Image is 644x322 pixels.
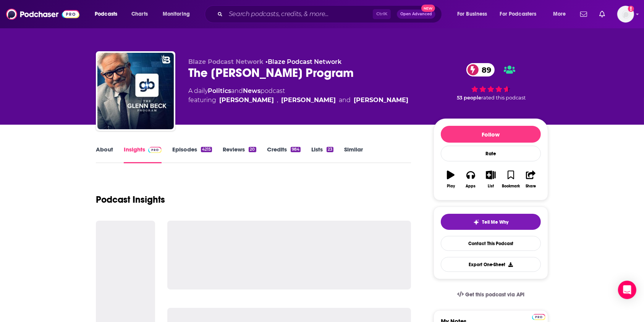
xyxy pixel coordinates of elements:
[526,184,536,189] div: Share
[447,184,455,189] div: Play
[219,96,274,105] div: [PERSON_NAME]
[327,147,333,152] div: 23
[521,166,541,193] button: Share
[96,194,165,205] h1: Podcast Insights
[441,166,461,193] button: Play
[188,86,408,105] div: A daily podcast
[281,96,336,105] a: Steve Burguiere
[481,166,501,193] button: List
[172,146,212,163] a: Episodes4215
[148,147,162,153] img: Podchaser Pro
[265,58,341,65] span: •
[473,219,479,225] img: tell me why sparkle
[97,53,174,129] img: The Glenn Beck Program
[474,63,495,76] span: 89
[96,146,113,163] a: About
[231,87,243,94] span: and
[163,9,190,20] span: Monitoring
[267,146,301,163] a: Credits984
[208,87,231,94] a: Politics
[249,147,256,152] div: 20
[532,313,545,320] a: Pro website
[441,214,541,230] button: tell me why sparkleTell Me Why
[421,5,435,12] span: New
[617,6,634,23] img: User Profile
[617,6,634,23] button: Show profile menu
[188,58,264,65] span: Blaze Podcast Network
[434,58,548,106] div: 89 53 peoplerated this podcast
[628,6,634,12] svg: Add a profile image
[451,285,531,304] a: Get this podcast via API
[201,147,212,152] div: 4215
[452,8,497,20] button: open menu
[618,281,636,299] div: Open Intercom Messenger
[548,8,576,20] button: open menu
[131,9,148,20] span: Charts
[466,63,495,76] a: 89
[482,219,509,225] span: Tell Me Why
[577,8,590,21] a: Show notifications dropdown
[553,9,566,20] span: More
[397,10,435,19] button: Open AdvancedNew
[617,6,634,23] span: Logged in as Morgan16
[126,8,152,20] a: Charts
[243,87,261,94] a: News
[457,95,482,101] span: 53 people
[373,9,391,19] span: Ctrl K
[461,166,481,193] button: Apps
[532,314,545,320] img: Podchaser Pro
[501,166,521,193] button: Bookmark
[441,257,541,272] button: Export One-Sheet
[495,8,548,20] button: open menu
[400,12,432,16] span: Open Advanced
[339,96,351,105] span: and
[441,126,541,143] button: Follow
[354,96,408,105] div: [PERSON_NAME]
[226,8,373,20] input: Search podcasts, credits, & more...
[212,5,449,23] div: Search podcasts, credits, & more...
[466,184,476,189] div: Apps
[441,236,541,251] a: Contact This Podcast
[223,146,256,163] a: Reviews20
[124,146,162,163] a: InsightsPodchaser Pro
[291,147,301,152] div: 984
[188,96,408,105] span: featuring
[482,95,526,101] span: rated this podcast
[268,58,341,65] a: Blaze Podcast Network
[441,146,541,161] div: Rate
[6,7,79,21] img: Podchaser - Follow, Share and Rate Podcasts
[500,9,537,20] span: For Podcasters
[157,8,200,20] button: open menu
[277,96,278,105] span: ,
[344,146,363,163] a: Similar
[465,291,524,298] span: Get this podcast via API
[596,8,608,21] a: Show notifications dropdown
[457,9,487,20] span: For Business
[502,184,520,189] div: Bookmark
[488,184,494,189] div: List
[311,146,333,163] a: Lists23
[89,8,127,20] button: open menu
[95,9,117,20] span: Podcasts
